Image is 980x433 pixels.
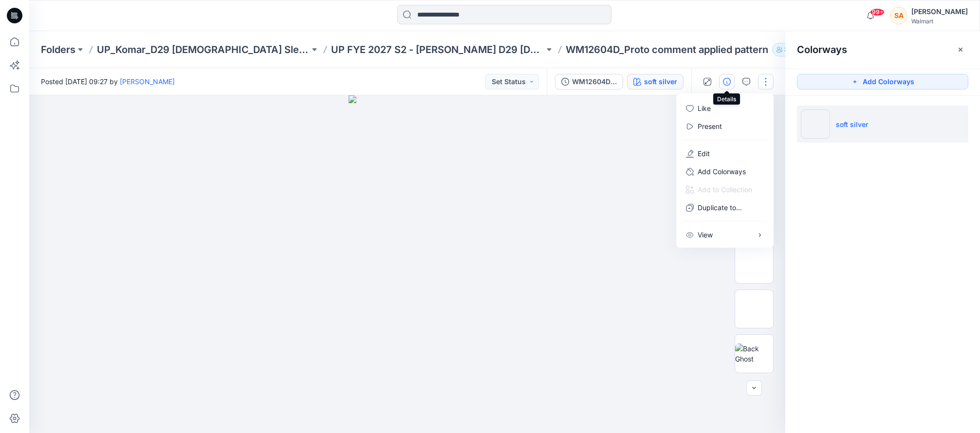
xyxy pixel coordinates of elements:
a: UP_Komar_D29 [DEMOGRAPHIC_DATA] Sleep [97,43,310,56]
div: soft silver [644,76,677,87]
p: View [698,230,713,240]
span: 99+ [870,8,885,16]
p: Like [698,103,711,113]
button: WM12604D Proto comment applied pattern [555,74,623,90]
div: WM12604D Proto comment applied pattern [572,76,617,87]
p: soft silver [836,119,868,129]
a: Folders [41,43,75,56]
a: UP FYE 2027 S2 - [PERSON_NAME] D29 [DEMOGRAPHIC_DATA] Sleepwear [331,43,544,56]
img: soft silver [801,109,830,139]
a: Edit [698,148,710,159]
div: SA [890,7,907,24]
p: Add Colorways [698,166,746,177]
a: Present [698,121,722,131]
button: Add Colorways [797,74,968,90]
h2: Colorways [797,44,847,55]
button: soft silver [627,74,684,90]
p: WM12604D_Proto comment applied pattern [566,43,768,56]
button: Details [719,74,735,90]
img: eyJhbGciOiJIUzI1NiIsImtpZCI6IjAiLCJzbHQiOiJzZXMiLCJ0eXAiOiJKV1QifQ.eyJkYXRhIjp7InR5cGUiOiJzdG9yYW... [349,95,466,433]
div: Walmart [911,18,968,25]
a: [PERSON_NAME] [120,77,175,86]
span: Posted [DATE] 09:27 by [41,76,175,87]
img: Back Ghost [735,343,773,364]
p: Duplicate to... [698,202,742,213]
div: [PERSON_NAME] [911,6,968,18]
p: 36 [784,44,792,55]
button: 36 [772,43,804,56]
